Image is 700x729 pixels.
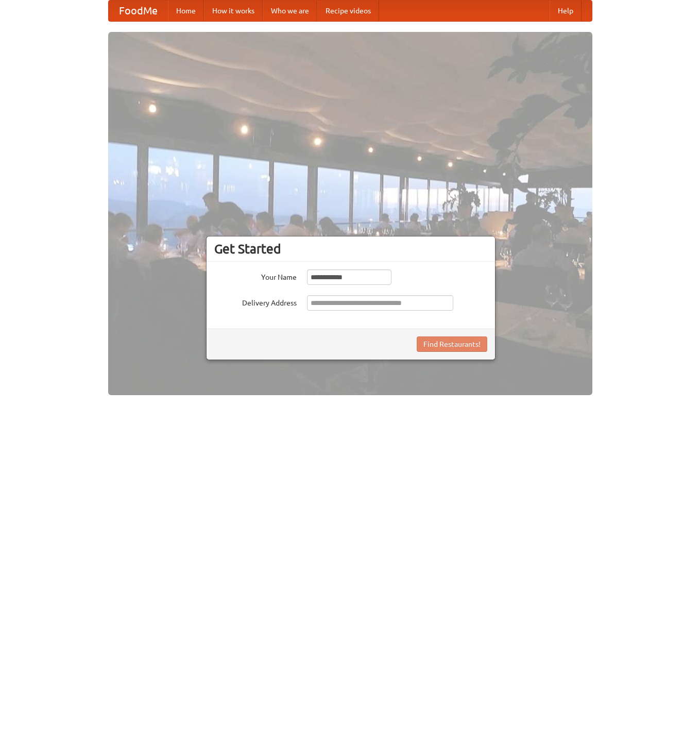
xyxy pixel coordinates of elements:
[168,1,204,21] a: Home
[317,1,379,21] a: Recipe videos
[214,241,487,257] h3: Get Started
[214,295,297,308] label: Delivery Address
[417,336,487,352] button: Find Restaurants!
[109,1,168,21] a: FoodMe
[204,1,263,21] a: How it works
[214,269,297,282] label: Your Name
[550,1,582,21] a: Help
[263,1,317,21] a: Who we are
